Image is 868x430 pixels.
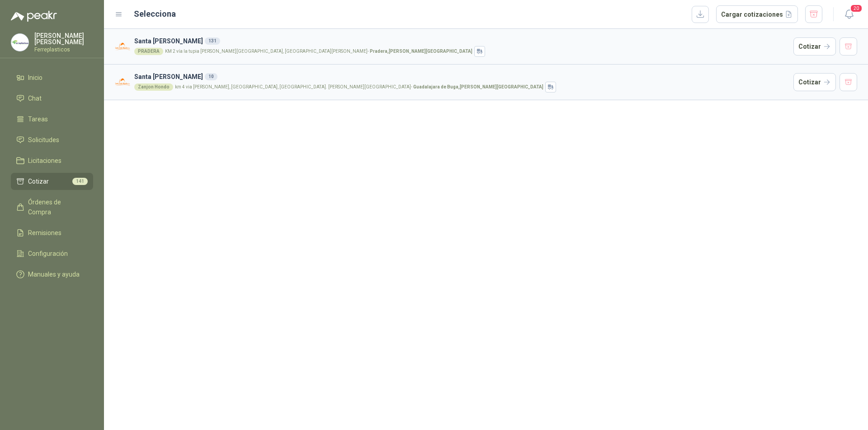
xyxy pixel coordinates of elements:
[134,72,790,82] h3: Santa [PERSON_NAME]
[205,37,220,45] div: 131
[850,4,863,13] span: 20
[134,48,163,55] div: PRADERA
[115,74,131,90] img: Company Logo
[370,49,472,54] strong: Pradera , [PERSON_NAME][GEOGRAPHIC_DATA]
[11,266,93,283] a: Manuales y ayuda
[134,8,176,20] h2: Selecciona
[165,49,472,54] p: KM 2 vía la tupia [PERSON_NAME][GEOGRAPHIC_DATA], [GEOGRAPHIC_DATA][PERSON_NAME] -
[28,73,42,83] span: Inicio
[72,178,88,185] span: 141
[28,114,48,124] span: Tareas
[28,197,85,217] span: Órdenes de Compra
[28,249,68,259] span: Configuración
[28,135,59,145] span: Solicitudes
[11,111,93,128] a: Tareas
[413,84,543,89] strong: Guadalajara de Buga , [PERSON_NAME][GEOGRAPHIC_DATA]
[11,173,93,190] a: Cotizar141
[11,152,93,169] a: Licitaciones
[793,73,836,91] button: Cotizar
[28,269,80,279] span: Manuales y ayuda
[175,85,543,89] p: km 4 via [PERSON_NAME], [GEOGRAPHIC_DATA], [GEOGRAPHIC_DATA]. [PERSON_NAME][GEOGRAPHIC_DATA] -
[11,11,57,22] img: Logo peakr
[28,156,61,166] span: Licitaciones
[11,224,93,241] a: Remisiones
[11,34,28,51] img: Company Logo
[115,39,131,55] img: Company Logo
[34,47,93,52] p: Ferreplasticos
[716,5,798,23] button: Cargar cotizaciones
[134,36,790,46] h3: Santa [PERSON_NAME]
[11,131,93,148] a: Solicitudes
[28,93,42,103] span: Chat
[841,6,857,23] button: 20
[28,176,49,186] span: Cotizar
[205,73,217,80] div: 10
[11,194,93,221] a: Órdenes de Compra
[134,83,173,91] div: Zanjon Hondo
[34,32,93,45] p: [PERSON_NAME] [PERSON_NAME]
[11,245,93,262] a: Configuración
[11,69,93,86] a: Inicio
[28,228,61,238] span: Remisiones
[11,90,93,107] a: Chat
[793,37,836,55] button: Cotizar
